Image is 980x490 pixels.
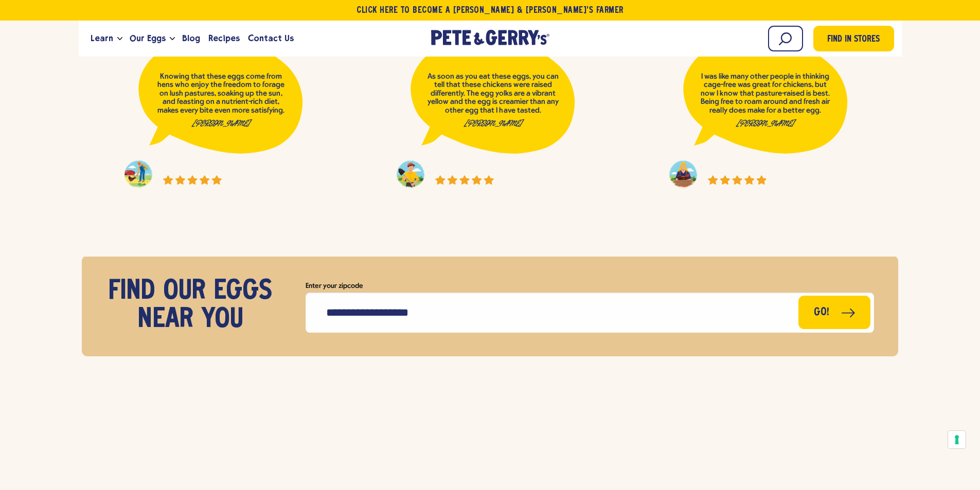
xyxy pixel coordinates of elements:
input: Search [768,26,803,51]
a: Recipes [204,25,244,52]
h3: Find our eggs near you [106,278,275,334]
p: I was like many other people in thinking cage-free was great for chickens, but now I know that pa... [700,72,831,128]
label: Enter your zipcode [306,280,874,293]
button: Your consent preferences for tracking technologies [948,431,966,448]
button: Open the dropdown menu for Learn [117,37,122,41]
li: Testimonial [411,16,569,185]
ul: Testimonials [82,16,898,192]
span: Contact Us [248,32,294,45]
a: Find in Stores [813,26,894,51]
em: [PERSON_NAME] [192,120,250,127]
span: Learn [91,32,113,45]
a: Blog [178,25,204,52]
li: Testimonial [683,16,842,185]
a: Contact Us [244,25,298,52]
span: Recipes [208,32,240,45]
em: [PERSON_NAME] [464,120,522,127]
button: Go! [798,296,870,329]
li: Testimonial [138,16,297,185]
span: Blog [182,32,200,45]
span: Our Eggs [130,32,166,45]
span: Find in Stores [827,33,880,47]
p: As soon as you eat these eggs, you can tell that these chickens were raised differently. The egg ... [427,72,559,128]
p: Knowing that these eggs come from hens who enjoy the freedom to forage on lush pastures, soaking ... [155,72,287,128]
a: Our Eggs [126,25,170,52]
a: Learn [86,25,117,52]
button: Open the dropdown menu for Our Eggs [170,37,175,41]
em: [PERSON_NAME] [736,120,794,127]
